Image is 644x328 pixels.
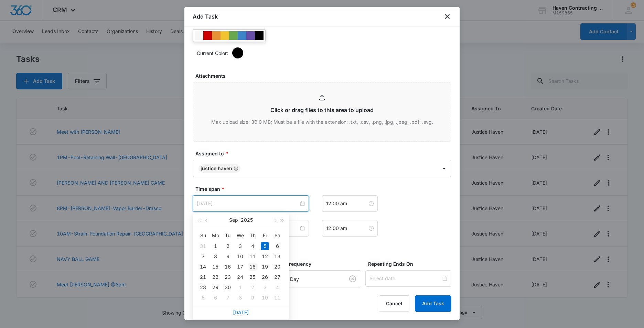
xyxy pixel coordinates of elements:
div: 2 [224,242,232,250]
div: 14 [199,263,207,271]
label: Assigned to [195,150,454,157]
div: 20 [273,263,281,271]
div: 6 [211,294,219,302]
td: 2025-09-27 [271,272,283,282]
div: 11 [248,252,257,261]
button: Cancel [379,295,409,312]
button: Add Task [415,295,451,312]
td: 2025-09-06 [271,241,283,251]
td: 2025-09-04 [246,241,259,251]
th: Tu [222,230,234,241]
div: Justice Haven [201,166,232,171]
div: 29 [211,283,219,292]
td: 2025-09-11 [246,251,259,262]
div: 6 [273,242,281,250]
button: 2025 [241,213,253,227]
td: 2025-09-01 [209,241,222,251]
div: 30 [224,283,232,292]
div: 22 [211,273,219,281]
div: 28 [199,283,207,292]
td: 2025-09-09 [222,251,234,262]
div: 19 [261,263,269,271]
div: #6aa84f [229,31,238,40]
td: 2025-10-01 [234,282,246,293]
input: Sep 5, 2025 [197,200,299,207]
div: 10 [236,252,244,261]
div: 9 [224,252,232,261]
div: 5 [199,294,207,302]
div: 26 [261,273,269,281]
th: Mo [209,230,222,241]
div: 11 [273,294,281,302]
div: 8 [211,252,219,261]
th: Fr [259,230,271,241]
th: Sa [271,230,283,241]
td: 2025-09-24 [234,272,246,282]
div: #000000 [255,31,264,40]
td: 2025-10-08 [234,293,246,303]
div: 17 [236,263,244,271]
td: 2025-09-17 [234,262,246,272]
td: 2025-10-11 [271,293,283,303]
td: 2025-10-06 [209,293,222,303]
td: 2025-09-07 [197,251,209,262]
td: 2025-10-02 [246,282,259,293]
div: 27 [273,273,281,281]
div: #e69138 [212,31,221,40]
th: Su [197,230,209,241]
td: 2025-08-31 [197,241,209,251]
div: 16 [224,263,232,271]
td: 2025-10-07 [222,293,234,303]
p: Current Color: [197,50,228,57]
td: 2025-09-12 [259,251,271,262]
div: 24 [236,273,244,281]
div: 1 [236,283,244,292]
td: 2025-09-16 [222,262,234,272]
div: 12 [261,252,269,261]
td: 2025-09-13 [271,251,283,262]
td: 2025-10-10 [259,293,271,303]
div: #F6F6F6 [195,31,203,40]
td: 2025-09-28 [197,282,209,293]
div: 4 [248,242,257,250]
div: 5 [261,242,269,250]
td: 2025-09-23 [222,272,234,282]
th: Th [246,230,259,241]
div: 2 [248,283,257,292]
div: #674ea7 [246,31,255,40]
button: Sep [229,213,238,227]
div: #CC0000 [203,31,212,40]
td: 2025-09-02 [222,241,234,251]
td: 2025-09-25 [246,272,259,282]
h1: Add Task [193,12,218,21]
td: 2025-09-05 [259,241,271,251]
td: 2025-10-04 [271,282,283,293]
td: 2025-09-10 [234,251,246,262]
input: 12:00 am [326,225,367,232]
td: 2025-09-08 [209,251,222,262]
td: 2025-09-03 [234,241,246,251]
button: close [443,12,451,21]
input: Select date [369,275,441,282]
td: 2025-09-14 [197,262,209,272]
div: 13 [273,252,281,261]
td: 2025-09-22 [209,272,222,282]
div: #f1c232 [221,31,229,40]
button: Clear [347,273,358,284]
td: 2025-09-26 [259,272,271,282]
a: [DATE] [233,309,249,315]
div: 8 [236,294,244,302]
label: Repeating Ends On [368,260,454,267]
div: 21 [199,273,207,281]
div: 10 [261,294,269,302]
input: 12:00 am [326,200,367,207]
div: 25 [248,273,257,281]
td: 2025-09-19 [259,262,271,272]
td: 2025-09-18 [246,262,259,272]
label: Time span [195,185,454,193]
td: 2025-10-09 [246,293,259,303]
td: 2025-10-03 [259,282,271,293]
label: Attachments [195,72,454,79]
td: 2025-09-29 [209,282,222,293]
div: 7 [224,294,232,302]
